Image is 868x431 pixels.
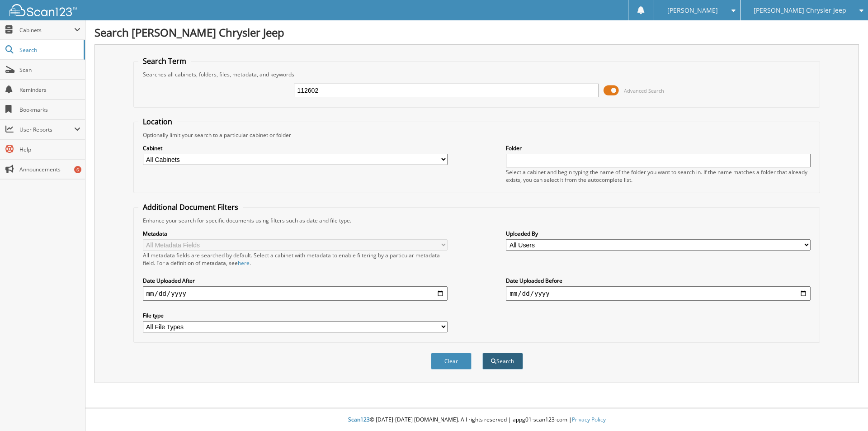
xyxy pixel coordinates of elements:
[572,416,606,423] a: Privacy Policy
[138,117,177,127] legend: Location
[506,144,811,152] label: Folder
[19,106,80,114] span: Bookmarks
[19,26,74,34] span: Cabinets
[19,66,80,74] span: Scan
[624,87,664,94] span: Advanced Search
[19,166,80,173] span: Announcements
[348,416,370,423] span: Scan123
[482,353,523,369] button: Search
[143,251,448,267] div: All metadata fields are searched by default. Select a cabinet with metadata to enable filtering b...
[85,409,868,431] div: © [DATE]-[DATE] [DOMAIN_NAME]. All rights reserved | appg01-scan123-com |
[506,168,811,184] div: Select a cabinet and begin typing the name of the folder you want to search in. If the name match...
[19,86,80,94] span: Reminders
[19,46,79,54] span: Search
[143,277,448,284] label: Date Uploaded After
[143,312,448,319] label: File type
[19,126,74,133] span: User Reports
[506,277,811,284] label: Date Uploaded Before
[138,56,191,66] legend: Search Term
[138,131,816,139] div: Optionally limit your search to a particular cabinet or folder
[506,230,811,237] label: Uploaded By
[667,8,718,13] span: [PERSON_NAME]
[94,25,859,40] h1: Search [PERSON_NAME] Chrysler Jeep
[138,217,816,224] div: Enhance your search for specific documents using filters such as date and file type.
[74,166,81,173] div: 6
[19,146,80,153] span: Help
[238,259,250,267] a: here
[506,286,811,301] input: end
[431,353,472,369] button: Clear
[9,4,77,16] img: scan123-logo-white.svg
[143,286,448,301] input: start
[143,230,448,237] label: Metadata
[823,388,868,431] iframe: Chat Widget
[143,144,448,152] label: Cabinet
[138,202,243,212] legend: Additional Document Filters
[138,71,816,78] div: Searches all cabinets, folders, files, metadata, and keywords
[754,8,846,13] span: [PERSON_NAME] Chrysler Jeep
